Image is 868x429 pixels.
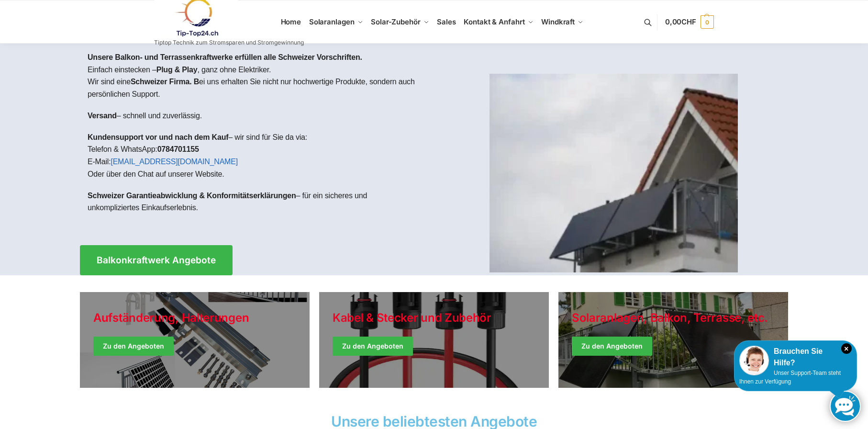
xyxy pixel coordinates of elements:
strong: Versand [88,112,117,120]
span: 0,00 [665,17,696,26]
a: Balkonkraftwerk Angebote [80,245,233,275]
div: Einfach einstecken – , ganz ohne Elektriker. [80,44,434,231]
strong: Unsere Balkon- und Terrassenkraftwerke erfüllen alle Schweizer Vorschriften. [88,53,362,61]
a: Solar-Zubehör [367,0,433,44]
a: Windkraft [537,0,588,44]
a: Holiday Style [319,292,549,388]
a: Winter Jackets [558,292,788,388]
img: Home 1 [490,74,738,272]
h2: Unsere beliebtesten Angebote [80,414,788,429]
a: Solaranlagen [305,0,367,44]
strong: Schweizer Firma. B [131,78,199,86]
p: Tiptop Technik zum Stromsparen und Stromgewinnung [154,40,304,45]
strong: Plug & Play [156,66,198,74]
span: Balkonkraftwerk Angebote [97,256,216,265]
span: CHF [681,17,696,26]
p: – schnell und zuverlässig. [88,110,426,122]
strong: 0784701155 [157,145,199,153]
strong: Schweizer Garantieabwicklung & Konformitätserklärungen [88,192,296,200]
span: Unser Support-Team steht Ihnen zur Verfügung [739,370,841,385]
span: Solar-Zubehör [371,17,421,26]
a: 0,00CHF 0 [665,8,714,36]
span: Windkraft [541,17,575,26]
span: 0 [701,15,714,29]
i: Schließen [841,343,852,354]
div: Brauchen Sie Hilfe? [739,346,852,369]
a: Kontakt & Anfahrt [460,0,537,44]
span: Sales [437,17,456,26]
a: [EMAIL_ADDRESS][DOMAIN_NAME] [111,158,238,166]
span: Kontakt & Anfahrt [464,17,524,26]
p: – wir sind für Sie da via: Telefon & WhatsApp: E-Mail: Oder über den Chat auf unserer Website. [88,131,426,180]
a: Holiday Style [80,292,310,388]
img: Customer service [739,346,769,375]
a: Sales [433,0,460,44]
strong: Kundensupport vor und nach dem Kauf [88,133,228,141]
span: Solaranlagen [309,17,355,26]
p: Wir sind eine ei uns erhalten Sie nicht nur hochwertige Produkte, sondern auch persönlichen Support. [88,76,426,100]
p: – für ein sicheres und unkompliziertes Einkaufserlebnis. [88,190,426,214]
